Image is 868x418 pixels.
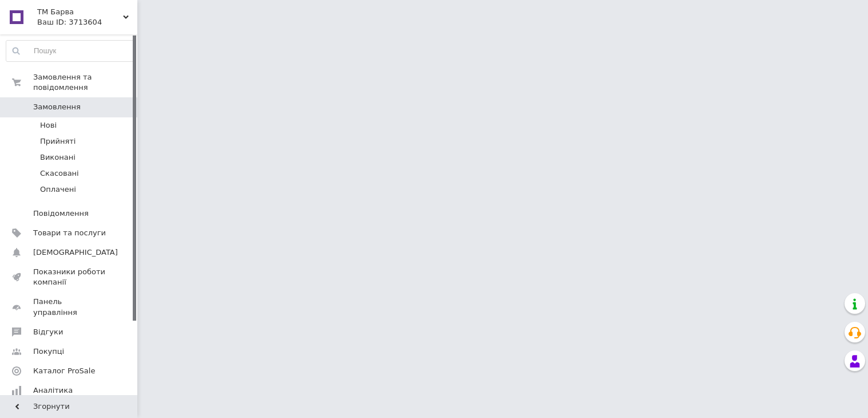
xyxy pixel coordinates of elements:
[6,41,134,61] input: Пошук
[33,267,106,287] span: Показники роботи компанії
[33,72,137,93] span: Замовлення та повідомлення
[40,168,79,179] span: Скасовані
[33,208,89,219] span: Повідомлення
[33,228,106,238] span: Товари та послуги
[33,385,73,396] span: Аналітика
[33,346,64,357] span: Покупці
[40,152,76,163] span: Виконані
[33,247,118,258] span: [DEMOGRAPHIC_DATA]
[33,327,63,337] span: Відгуки
[33,297,106,317] span: Панель управління
[33,102,81,112] span: Замовлення
[40,120,57,131] span: Нові
[40,184,76,195] span: Оплачені
[37,7,123,17] span: ТМ Барва
[33,366,95,376] span: Каталог ProSale
[37,17,137,27] div: Ваш ID: 3713604
[40,136,76,147] span: Прийняті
